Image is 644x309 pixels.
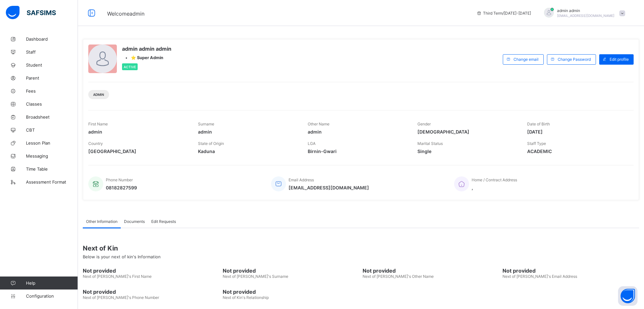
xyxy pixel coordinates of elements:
[223,295,269,300] span: Next of Kin's Relationship
[289,177,314,182] span: Email Address
[363,267,499,274] span: Not provided
[472,177,517,182] span: Home / Contract Address
[363,274,434,279] span: Next of [PERSON_NAME]'s Other Name
[502,267,639,274] span: Not provided
[26,293,78,299] span: Configuration
[83,274,152,279] span: Next of [PERSON_NAME]'s First Name
[106,177,133,182] span: Phone Number
[198,122,214,126] span: Surname
[527,148,627,154] span: ACADEMIC
[26,280,78,286] span: Help
[106,185,137,190] span: 08182827599
[124,65,136,69] span: Active
[151,219,176,224] span: Edit Requests
[198,148,298,154] span: Kaduna
[514,57,539,62] span: Change email
[557,14,614,18] span: [EMAIL_ADDRESS][DOMAIN_NAME]
[26,75,78,81] span: Parent
[107,10,144,17] span: Welcome admin
[88,141,103,146] span: Country
[83,267,219,274] span: Not provided
[477,11,531,16] span: session/term information
[527,122,550,126] span: Date of Birth
[557,8,614,13] span: admin admin
[83,254,161,259] span: Below is your next of kin's Information
[308,129,408,135] span: admin
[26,114,78,120] span: Broadsheet
[198,141,224,146] span: State of Origin
[26,153,78,159] span: Messaging
[289,185,369,190] span: [EMAIL_ADDRESS][DOMAIN_NAME]
[6,6,56,19] img: safsims
[88,122,108,126] span: First Name
[417,141,443,146] span: Marital Status
[618,286,638,306] button: Open asap
[308,141,316,146] span: LGA
[83,295,159,300] span: Next of [PERSON_NAME]'s Phone Number
[502,274,577,279] span: Next of [PERSON_NAME]'s Email Address
[610,57,629,62] span: Edit profile
[26,166,78,172] span: Time Table
[122,55,171,60] div: •
[93,93,104,97] span: Admin
[88,148,188,154] span: [GEOGRAPHIC_DATA]
[538,8,628,19] div: adminadmin
[308,122,329,126] span: Other Name
[558,57,591,62] span: Change Password
[131,55,163,60] span: ⭐ Super Admin
[417,122,431,126] span: Gender
[26,49,78,55] span: Staff
[417,148,517,154] span: Single
[472,185,517,190] span: ,
[223,289,359,295] span: Not provided
[527,141,546,146] span: Staff Type
[26,62,78,68] span: Student
[223,274,288,279] span: Next of [PERSON_NAME]'s Surname
[223,267,359,274] span: Not provided
[308,148,408,154] span: Birnin-Gwari
[26,140,78,146] span: Lesson Plan
[124,219,145,224] span: Documents
[26,127,78,133] span: CBT
[26,88,78,94] span: Fees
[417,129,517,135] span: [DEMOGRAPHIC_DATA]
[26,179,78,185] span: Assessment Format
[88,129,188,135] span: admin
[122,45,171,52] span: admin admin admin
[198,129,298,135] span: admin
[86,219,118,224] span: Other Information
[83,244,639,252] span: Next of Kin
[26,36,78,42] span: Dashboard
[26,101,78,107] span: Classes
[527,129,627,135] span: [DATE]
[83,289,219,295] span: Not provided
